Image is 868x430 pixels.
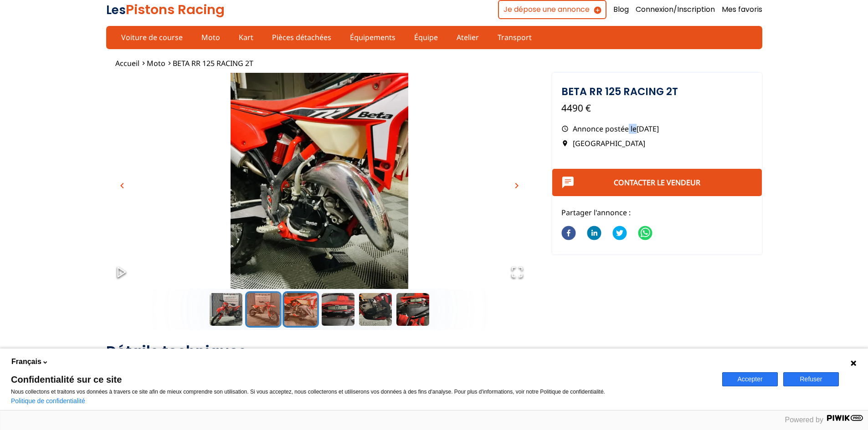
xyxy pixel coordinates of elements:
a: Moto [195,30,226,45]
div: Thumbnail Navigation [106,291,533,328]
a: Équipements [344,30,401,45]
a: Mes favoris [722,5,762,15]
button: chevron_left [115,179,129,192]
a: LesPistons Racing [106,0,225,19]
h1: BETA RR 125 RACING 2T [561,86,753,96]
a: Transport [492,30,538,45]
button: whatsapp [638,220,652,248]
span: chevron_left [117,180,128,191]
a: Pièces détachées [266,30,337,45]
a: Équipe [408,30,444,45]
span: Powered by [785,416,824,424]
span: Confidentialité sur ce site [11,375,711,384]
a: Voiture de course [115,30,189,45]
a: Moto [147,58,165,68]
button: chevron_right [510,179,524,192]
button: Go to Slide 4 [320,291,356,328]
button: Open Fullscreen [502,257,533,289]
a: BETA RR 125 RACING 2T [173,58,253,68]
button: Go to Slide 6 [395,291,431,328]
p: Partager l'annonce : [561,207,753,218]
button: twitter [612,220,627,248]
button: Play or Pause Slideshow [106,257,137,289]
span: chevron_right [511,180,522,191]
a: Atelier [451,30,485,45]
a: Accueil [115,58,139,68]
img: image [106,73,533,309]
div: Go to Slide 3 [106,73,533,289]
button: Go to Slide 2 [245,291,282,328]
p: 4490 € [561,101,753,115]
p: [GEOGRAPHIC_DATA] [561,138,753,148]
h2: Détails techniques [106,342,533,360]
p: Annonce postée le [DATE] [561,124,753,134]
a: Kart [233,30,259,45]
button: Refuser [783,372,839,386]
button: Contacter le vendeur [552,169,762,196]
button: Go to Slide 3 [282,291,319,328]
a: Contacter le vendeur [614,177,700,187]
button: Accepter [722,372,778,386]
button: Go to Slide 5 [357,291,394,328]
span: Français [11,357,41,367]
button: facebook [561,220,576,248]
button: linkedin [587,220,601,248]
p: Nous collectons et traitons vos données à travers ce site afin de mieux comprendre son utilisatio... [11,389,711,395]
a: Politique de confidentialité [11,397,85,405]
a: Blog [613,5,629,15]
a: Connexion/Inscription [636,5,715,15]
span: Les [106,2,126,18]
button: Go to Slide 1 [208,291,244,328]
